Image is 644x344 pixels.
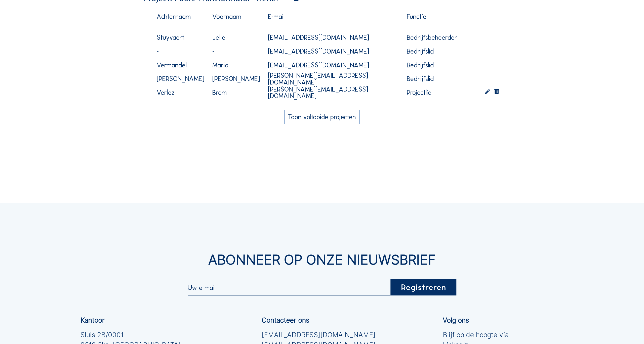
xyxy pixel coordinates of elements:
div: - [209,45,265,58]
div: projectlid [407,89,431,96]
div: [PERSON_NAME] [154,72,209,85]
div: Jelle [209,31,265,44]
a: [EMAIL_ADDRESS][DOMAIN_NAME] [262,330,375,340]
div: Voornaam [209,10,265,23]
div: Bram [209,86,265,99]
div: bedrijfslid [407,75,434,82]
div: bedrijfslid [407,62,434,69]
div: [PERSON_NAME] [209,72,265,85]
div: Kantoor [80,317,105,324]
div: Stuyvaert [154,31,209,44]
div: Volg ons [443,317,469,324]
div: Mario [209,59,265,72]
input: Uw e-mail [188,284,390,292]
div: bedrijfslid [407,48,434,55]
div: - [154,45,209,58]
button: Toon voltooide projecten [285,110,359,124]
div: Abonneer op onze nieuwsbrief [80,253,563,267]
div: Registreren [391,279,456,295]
div: Vermandel [154,59,209,72]
div: [PERSON_NAME][EMAIL_ADDRESS][DOMAIN_NAME] [265,83,404,102]
div: [PERSON_NAME][EMAIL_ADDRESS][DOMAIN_NAME] [265,69,404,89]
div: Contacteer ons [262,317,309,324]
div: Achternaam [154,10,209,23]
div: Functie [404,10,487,23]
div: Verlez [154,86,209,99]
div: [EMAIL_ADDRESS][DOMAIN_NAME] [265,31,404,44]
div: bedrijfsbeheerder [407,34,457,41]
div: [EMAIL_ADDRESS][DOMAIN_NAME] [265,59,404,72]
div: [EMAIL_ADDRESS][DOMAIN_NAME] [265,45,404,58]
div: E-mail [265,10,404,23]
